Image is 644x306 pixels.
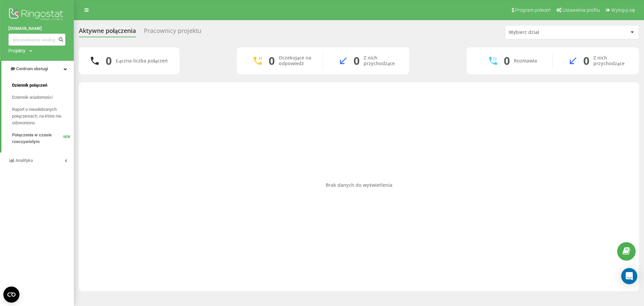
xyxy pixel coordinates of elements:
[514,58,537,64] div: Rozmawia
[84,182,634,188] div: Brak danych do wyświetlenia
[504,54,510,67] div: 0
[364,55,399,67] div: Z nich przychodzące
[515,7,551,13] span: Program poleceń
[12,82,47,89] span: Dziennik połączeń
[116,58,167,64] div: Łączna liczba połączeń
[12,129,74,148] a: Połączenia w czasie rzeczywistymNEW
[8,25,65,32] a: [DOMAIN_NAME]
[583,54,589,67] div: 0
[12,91,74,103] a: Dziennik wiadomości
[509,30,589,35] div: Wybierz dział
[8,34,65,46] input: Wyszukiwanie według numeru
[611,7,635,13] span: Wyloguj się
[8,47,25,54] div: Projekty
[621,268,637,284] div: Open Intercom Messenger
[12,103,74,129] a: Raport o nieodebranych połączeniach, na które nie odzwoniono
[279,55,313,67] div: Oczekujące na odpowiedź
[562,7,600,13] span: Ustawienia profilu
[269,54,275,67] div: 0
[593,55,629,67] div: Z nich przychodzące
[12,106,70,126] span: Raport o nieodebranych połączeniach, na które nie odzwoniono
[106,54,112,67] div: 0
[3,287,19,303] button: Open CMP widget
[16,66,48,71] span: Centrum obsługi
[12,94,53,101] span: Dziennik wiadomości
[12,132,63,145] span: Połączenia w czasie rzeczywistym
[8,7,65,24] img: Ringostat logo
[1,61,74,77] a: Centrum obsługi
[354,54,360,67] div: 0
[12,79,74,91] a: Dziennik połączeń
[144,27,201,38] div: Pracownicy projektu
[79,27,136,38] div: Aktywne połączenia
[15,158,33,163] span: Analityka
